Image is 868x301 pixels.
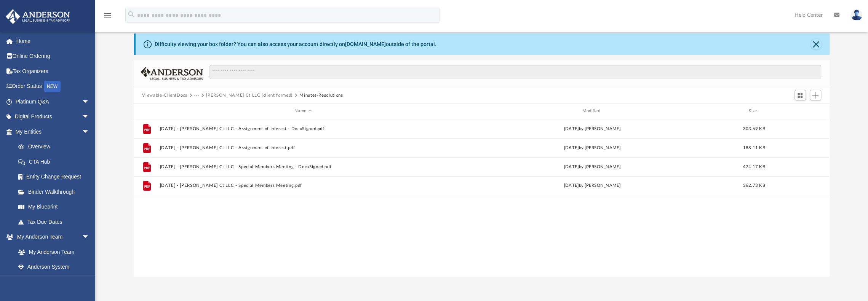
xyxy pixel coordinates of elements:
[794,90,806,100] button: Switch to Grid View
[154,40,436,48] div: Difficulty viewing your box folder? You can also access your account directly on outside of the p...
[5,229,97,245] a: My Anderson Teamarrow_drop_down
[739,108,769,115] div: Size
[564,183,579,188] span: [DATE]
[3,9,72,24] img: Anderson Advisors Platinum Portal
[160,108,446,115] div: Name
[743,183,765,188] span: 362.73 KB
[449,125,735,132] div: by [PERSON_NAME]
[11,244,93,260] a: My Anderson Team
[449,108,735,115] div: Modified
[564,145,579,150] span: [DATE]
[127,10,136,19] i: search
[134,119,829,277] div: grid
[160,183,446,188] button: [DATE] - [PERSON_NAME] Ct LLC - Special Members Meeting.pdf
[160,164,446,169] button: [DATE] - [PERSON_NAME] Ct LLC - Special Members Meeting - DocuSigned.pdf
[11,169,101,185] a: Entity Change Request
[11,199,97,215] a: My Blueprint
[5,79,101,94] a: Order StatusNEW
[5,64,101,79] a: Tax Organizers
[194,92,199,99] button: ···
[206,92,292,99] button: [PERSON_NAME] Ct LLC (client formed)
[773,108,826,115] div: id
[449,163,735,170] div: by [PERSON_NAME]
[142,92,187,99] button: Viewable-ClientDocs
[810,90,821,100] button: Add
[564,126,579,131] span: [DATE]
[564,164,579,169] span: [DATE]
[5,124,101,139] a: My Entitiesarrow_drop_down
[11,184,101,199] a: Binder Walkthrough
[11,274,97,290] a: Client Referrals
[345,41,385,47] a: [DOMAIN_NAME]
[743,164,765,169] span: 474.17 KB
[5,49,101,64] a: Online Ordering
[449,144,735,151] div: by [PERSON_NAME]
[11,214,101,229] a: Tax Due Dates
[137,108,156,115] div: id
[11,139,101,154] a: Overview
[209,65,821,79] input: Search files and folders
[811,39,822,49] button: Close
[103,11,112,20] i: menu
[82,109,97,125] span: arrow_drop_down
[103,14,112,20] a: menu
[5,33,101,49] a: Home
[743,145,765,150] span: 188.11 KB
[44,81,61,92] div: NEW
[851,10,862,21] img: User Pic
[160,126,446,131] button: [DATE] - [PERSON_NAME] Ct LLC - Assignment of Interest - DocuSigned.pdf
[82,229,97,245] span: arrow_drop_down
[11,154,101,169] a: CTA Hub
[160,145,446,150] button: [DATE] - [PERSON_NAME] Ct LLC - Assignment of Interest.pdf
[82,124,97,140] span: arrow_drop_down
[5,94,101,109] a: Platinum Q&Aarrow_drop_down
[743,126,765,131] span: 303.69 KB
[449,182,735,189] div: by [PERSON_NAME]
[5,109,101,124] a: Digital Productsarrow_drop_down
[82,94,97,110] span: arrow_drop_down
[299,92,343,99] button: Minutes-Resolutions
[11,260,97,275] a: Anderson System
